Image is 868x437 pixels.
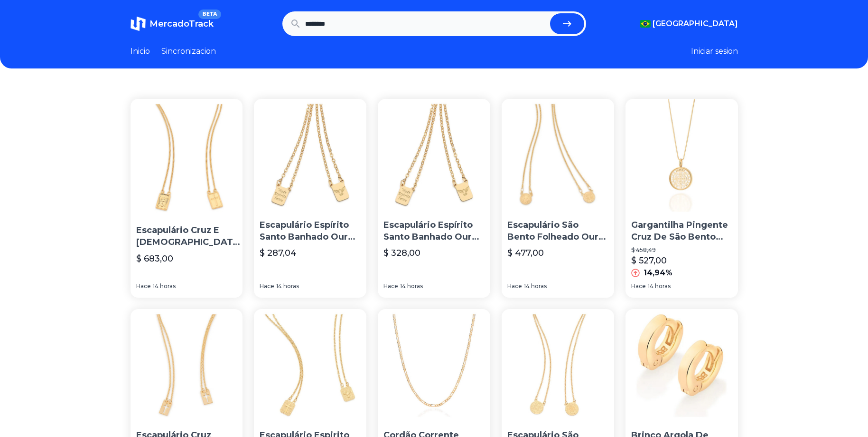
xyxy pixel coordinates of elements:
[631,282,646,290] span: Hace
[254,99,366,298] a: Escapulário Espírito Santo Banhado Ouro Rommanel 532558 DebEscapulário Espírito Santo Banhado Our...
[254,309,366,422] img: Escapulário Espirito Santo Folheado Ouro Rommanel 532200 Deb
[131,16,214,31] a: MercadoTrackBETA
[691,46,738,57] button: Iniciar sesion
[631,246,732,254] p: $ 458,49
[378,309,490,422] img: Cordão Corrente Groumet Diamantada 70cm Rommanel 532457 Deb
[136,252,173,265] p: $ 683,00
[254,99,366,212] img: Escapulário Espírito Santo Banhado Ouro Rommanel 532558 Deb
[149,19,214,29] span: MercadoTrack
[400,282,423,290] span: 14 horas
[502,99,614,298] a: Escapulário São Bento Folheado Ouro 18k Rommanel 532129 DebEscapulário São Bento Folheado Ouro 18...
[136,282,151,290] span: Hace
[383,282,398,290] span: Hace
[502,309,614,422] img: Escapulário São Bento Folheado Ouro 18k Rommanel 532315
[631,219,732,243] p: Gargantilha Pingente Cruz De São Bento Rommanel 542684 Deb
[260,246,297,260] p: $ 287,04
[648,282,671,290] span: 14 horas
[260,282,274,290] span: Hace
[653,18,738,29] span: [GEOGRAPHIC_DATA]
[131,99,248,217] img: Escapulário Cruz E Jesus Cristo 70cm Rommanel 532145 Deb
[524,282,547,290] span: 14 horas
[276,282,299,290] span: 14 horas
[131,46,150,57] a: Inicio
[502,99,614,212] img: Escapulário São Bento Folheado Ouro 18k Rommanel 532129 Deb
[625,99,738,298] a: Gargantilha Pingente Cruz De São Bento Rommanel 542684 DebGargantilha Pingente Cruz De São Bento ...
[131,309,243,422] img: Escapulário Cruz Vazada Folheado A Ouro Rommanel 531911 Deb
[383,246,420,260] p: $ 328,00
[625,309,738,422] img: Brinco Argola De Cartilagem 0,70cm Rommanel 527084 Deb
[507,219,608,243] p: Escapulário São Bento Folheado Ouro 18k Rommanel 532129 Deb
[383,219,485,243] p: Escapulário Espírito Santo Banhado Ouro Rommanel 532558 Deb
[378,99,490,212] img: Escapulário Espírito Santo Banhado Ouro Rommanel 532558 Deb
[640,18,738,29] button: [GEOGRAPHIC_DATA]
[625,99,738,212] img: Gargantilha Pingente Cruz De São Bento Rommanel 542684 Deb
[153,282,176,290] span: 14 horas
[161,46,216,57] a: Sincronizacion
[260,219,361,243] p: Escapulário Espírito Santo Banhado Ouro Rommanel 532558 Deb
[198,10,221,19] span: BETA
[131,99,243,298] a: Escapulário Cruz E Jesus Cristo 70cm Rommanel 532145 DebEscapulário Cruz E [DEMOGRAPHIC_DATA] 70c...
[631,254,667,267] p: $ 527,00
[644,267,672,279] p: 14,94%
[136,224,243,248] p: Escapulário Cruz E [DEMOGRAPHIC_DATA] 70cm Rommanel 532145 Deb
[378,99,490,298] a: Escapulário Espírito Santo Banhado Ouro Rommanel 532558 DebEscapulário Espírito Santo Banhado Our...
[507,282,522,290] span: Hace
[507,246,544,260] p: $ 477,00
[131,16,146,31] img: MercadoTrack
[640,20,651,28] img: Brasil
